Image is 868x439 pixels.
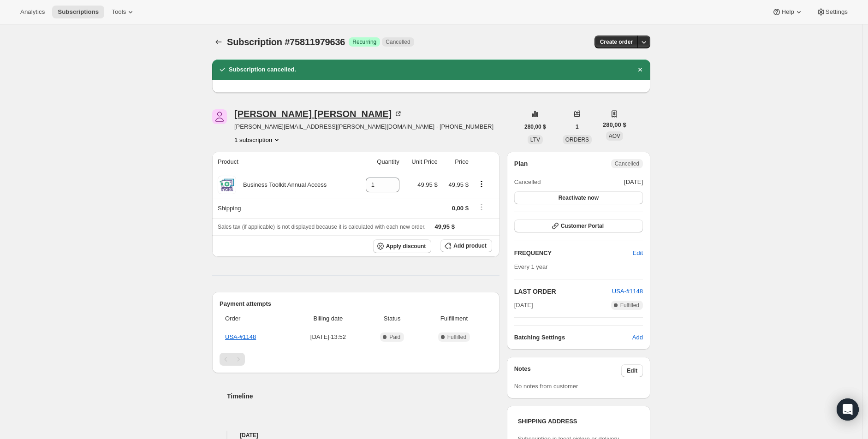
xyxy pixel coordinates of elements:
span: AOV [609,133,620,139]
h2: FREQUENCY [514,249,633,258]
span: Analytics [20,8,45,16]
button: Reactivate now [514,191,643,204]
span: Tools [112,8,126,16]
span: Subscriptions [58,8,99,16]
span: Settings [826,8,848,16]
span: Subscription #75811979636 [227,37,345,47]
th: Price [440,152,471,172]
button: Settings [811,6,853,18]
span: Edit [627,367,637,374]
h6: Batching Settings [514,333,632,342]
button: Subscriptions [52,6,104,18]
span: Sales tax (if applicable) is not displayed because it is calculated with each new order. [218,224,426,230]
span: 49,95 $ [435,223,455,230]
div: Business Toolkit Annual Access [236,180,327,190]
span: Patrick Riehlman [212,109,227,124]
span: 280,00 $ [603,120,626,130]
button: Product actions [234,135,281,144]
span: 49,95 $ [449,181,469,188]
span: Cancelled [514,178,541,187]
span: Customer Portal [561,222,604,230]
span: Status [368,314,416,323]
span: [PERSON_NAME][EMAIL_ADDRESS][PERSON_NAME][DOMAIN_NAME] · [PHONE_NUMBER] [234,122,493,131]
span: Help [781,8,794,16]
span: Fulfilled [447,333,466,341]
span: 280,00 $ [524,123,546,131]
button: 1 [570,120,584,133]
span: Fulfilled [620,302,639,309]
span: Edit [633,249,643,258]
button: Analytics [15,6,50,18]
span: Paid [389,333,400,341]
button: Create order [595,36,638,48]
span: Add product [453,242,486,249]
span: [DATE] [624,178,643,187]
span: LTV [530,136,540,143]
th: Order [220,308,291,329]
h2: Plan [514,159,528,168]
h2: LAST ORDER [514,287,612,296]
span: [DATE] [514,301,533,310]
button: Add [627,330,648,345]
span: 49,95 $ [417,181,437,188]
div: [PERSON_NAME] [PERSON_NAME] [234,109,403,119]
h2: Timeline [227,392,499,401]
th: Shipping [212,198,355,218]
span: Billing date [294,314,363,323]
button: Product actions [474,179,489,189]
h3: Notes [514,364,622,377]
span: Reactivate now [559,194,599,202]
a: USA-#1148 [225,333,256,340]
img: product img [218,176,236,194]
span: Cancelled [386,38,410,46]
span: ORDERS [565,136,589,143]
h3: SHIPPING ADDRESS [518,417,639,426]
button: Shipping actions [474,202,489,212]
button: Customer Portal [514,219,643,232]
h2: Subscription cancelled. [229,65,296,74]
button: Edit [627,246,648,261]
th: Product [212,152,355,172]
span: Add [632,333,643,342]
span: [DATE] · 13:52 [294,332,363,342]
span: Cancelled [615,160,639,167]
button: Descartar notificación [634,63,647,76]
span: Fulfillment [422,314,486,323]
span: Create order [600,38,633,46]
div: Open Intercom Messenger [837,398,859,421]
th: Quantity [355,152,402,172]
span: Every 1 year [514,263,548,270]
nav: Paginación [220,353,492,366]
th: Unit Price [402,152,440,172]
span: Recurring [352,38,376,46]
span: 0,00 $ [452,205,469,212]
button: Subscriptions [212,36,225,48]
button: Tools [106,6,141,18]
h2: Payment attempts [220,299,492,308]
button: Help [767,6,809,18]
span: No notes from customer [514,383,578,390]
button: Add product [440,239,492,252]
a: USA-#1148 [612,288,643,295]
button: 280,00 $ [519,120,552,133]
button: Edit [621,364,643,377]
button: Apply discount [373,239,432,253]
button: USA-#1148 [612,287,643,296]
span: Apply discount [386,243,426,250]
span: 1 [576,123,579,131]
